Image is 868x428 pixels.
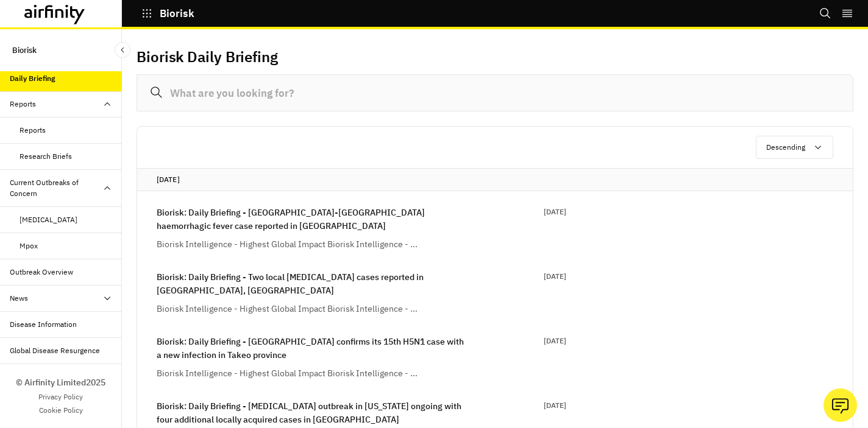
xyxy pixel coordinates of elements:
[10,267,73,278] div: Outbreak Overview
[20,125,46,136] div: Reports
[157,206,466,233] p: Biorisk: Daily Briefing - [GEOGRAPHIC_DATA]-[GEOGRAPHIC_DATA] haemorrhagic fever case reported in...
[20,214,77,225] div: [MEDICAL_DATA]
[39,405,83,416] a: Cookie Policy
[137,74,853,111] input: What are you looking for?
[824,388,857,422] button: Ask our analysts
[157,174,833,186] p: [DATE]
[756,136,833,159] button: Descending
[157,399,466,426] p: Biorisk: Daily Briefing - [MEDICAL_DATA] outbreak in [US_STATE] ongoing with four additional loca...
[115,42,130,58] button: Close Sidebar
[20,240,38,251] div: Mpox
[137,48,278,66] h2: Biorisk Daily Briefing
[10,319,77,330] div: Disease Information
[544,270,567,315] p: [DATE]
[10,293,28,304] div: News
[10,73,55,84] div: Daily Briefing
[10,99,36,110] div: Reports
[10,345,100,356] div: Global Disease Resurgence
[141,3,194,24] button: Biorisk
[819,3,831,24] button: Search
[157,335,466,362] p: Biorisk: Daily Briefing - [GEOGRAPHIC_DATA] confirms its 15th H5N1 case with a new infection in T...
[157,270,466,297] p: Biorisk: Daily Briefing - Two local [MEDICAL_DATA] cases reported in [GEOGRAPHIC_DATA], [GEOGRAPH...
[10,177,102,199] div: Current Outbreaks of Concern
[544,206,567,251] p: [DATE]
[157,302,449,315] div: Biorisk Intelligence - Highest Global Impact Biorisk Intelligence - ...
[157,367,449,380] div: Biorisk Intelligence - Highest Global Impact Biorisk Intelligence - ...
[160,8,194,19] p: Biorisk
[38,391,83,402] a: Privacy Policy
[157,237,449,251] div: Biorisk Intelligence - Highest Global Impact Biorisk Intelligence - ...
[544,335,567,380] p: [DATE]
[16,376,105,389] p: © Airfinity Limited 2025
[20,151,72,162] div: Research Briefs
[12,39,37,61] p: Biorisk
